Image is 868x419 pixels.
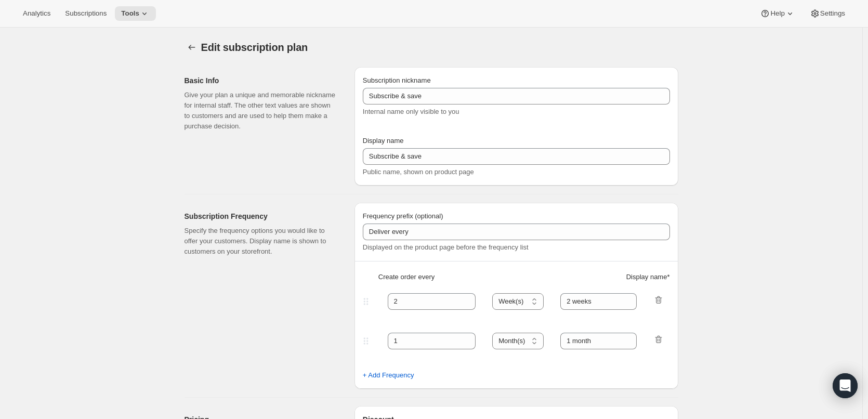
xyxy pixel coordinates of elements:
span: Edit subscription plan [201,42,308,53]
input: 1 month [560,333,637,349]
span: Displayed on the product page before the frequency list [363,243,529,251]
span: Help [770,9,784,18]
input: 1 month [560,293,637,310]
span: Display name [363,137,404,145]
input: Deliver every [363,224,670,240]
span: Display name * [626,272,670,282]
div: Open Intercom Messenger [833,373,858,398]
span: Subscriptions [65,9,107,18]
span: Create order every [378,272,435,282]
p: Specify the frequency options you would like to offer your customers. Display name is shown to cu... [185,226,338,257]
h2: Subscription Frequency [185,211,338,221]
span: Tools [121,9,139,18]
button: Settings [804,6,851,21]
input: Subscribe & Save [363,148,670,165]
button: Subscription plans [185,40,199,55]
span: Subscription nickname [363,76,431,84]
span: Internal name only visible to you [363,108,459,115]
button: Subscriptions [59,6,113,21]
span: Public name, shown on product page [363,168,474,176]
span: Settings [820,9,845,18]
span: Frequency prefix (optional) [363,212,443,220]
input: Subscribe & Save [363,88,670,104]
button: Tools [115,6,156,21]
h2: Basic Info [185,75,338,86]
button: Analytics [17,6,57,21]
button: + Add Frequency [357,367,420,384]
button: Help [754,6,801,21]
span: + Add Frequency [363,370,414,381]
p: Give your plan a unique and memorable nickname for internal staff. The other text values are show... [185,90,338,132]
span: Analytics [23,9,50,18]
